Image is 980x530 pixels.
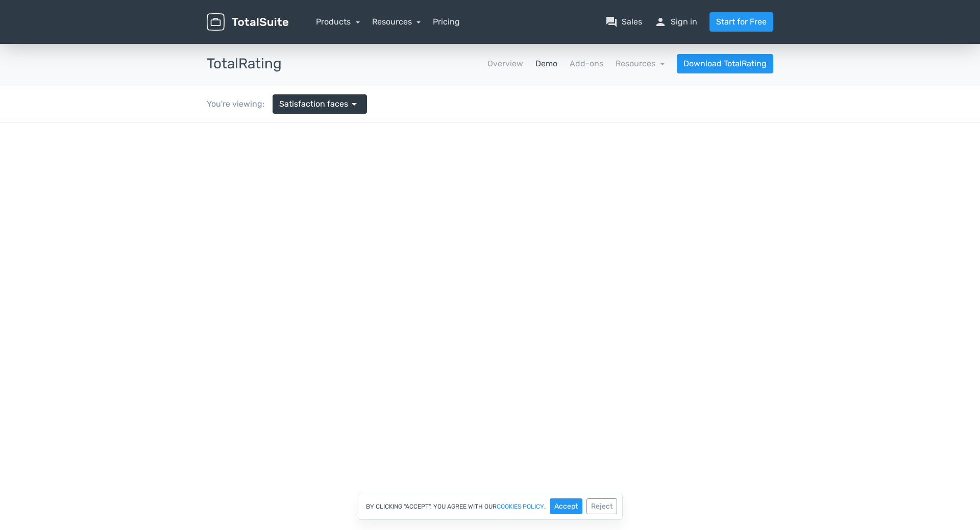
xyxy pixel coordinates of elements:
a: question_answerSales [605,16,642,28]
a: Start for Free [709,12,773,32]
a: Download TotalRating [677,54,773,73]
a: Resources [616,59,665,68]
a: Resources [372,17,421,27]
a: Products [316,17,360,27]
span: person [654,16,667,28]
a: Add-ons [570,58,603,70]
a: Satisfaction faces arrow_drop_down [273,94,367,114]
img: TotalSuite for WordPress [207,13,288,31]
h3: TotalRating [207,56,282,72]
a: Demo [535,58,557,70]
span: Satisfaction faces [279,98,348,110]
button: Reject [586,498,617,514]
div: You're viewing: [207,98,273,110]
a: cookies policy [497,503,544,510]
span: question_answer [605,16,618,28]
div: By clicking "Accept", you agree with our . [358,493,623,520]
span: arrow_drop_down [348,98,360,110]
button: Accept [550,498,582,514]
a: personSign in [654,16,697,28]
a: Overview [487,58,523,70]
a: Pricing [433,16,460,28]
